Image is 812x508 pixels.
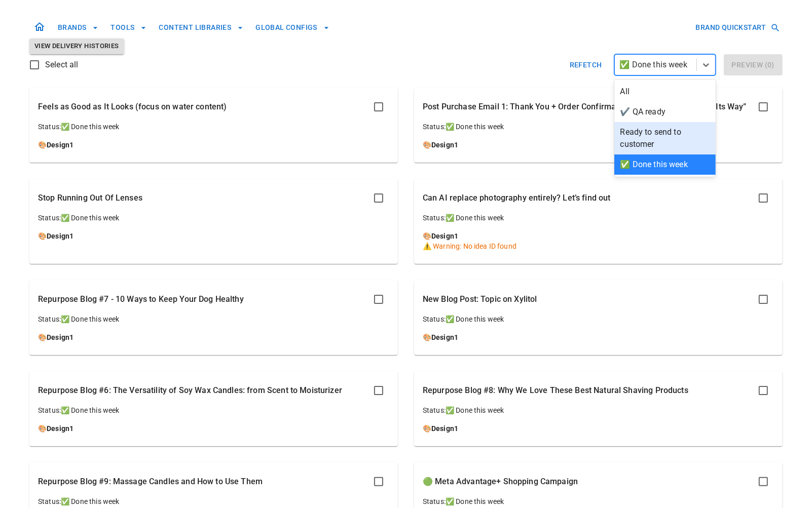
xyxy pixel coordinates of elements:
[47,232,73,240] a: Design1
[106,18,151,37] button: TOOLS
[423,496,774,506] p: Status: ✅ Done this week
[431,333,458,341] a: Design1
[614,82,716,102] div: All
[155,18,247,37] button: CONTENT LIBRARIES
[423,241,774,251] p: ⚠️ Warning: No idea ID found
[38,332,389,342] p: 🎨
[251,18,334,37] button: GLOBAL CONFIGS
[423,423,774,434] p: 🎨
[38,231,389,241] p: 🎨
[29,38,124,54] button: View Delivery Histories
[47,333,73,341] a: Design1
[38,122,389,132] p: Status: ✅ Done this week
[47,141,73,149] a: Design1
[614,154,716,175] div: ✅ Done this week
[423,231,774,241] p: 🎨
[423,213,774,223] p: Status: ✅ Done this week
[38,101,227,113] p: Feels as Good as It Looks (focus on water content)
[423,314,774,324] p: Status: ✅ Done this week
[38,314,389,324] p: Status: ✅ Done this week
[45,59,79,71] span: Select all
[431,141,458,149] a: Design1
[38,423,389,434] p: 🎨
[423,332,774,342] p: 🎨
[423,122,774,132] p: Status: ✅ Done this week
[423,384,688,397] p: Repurpose Blog #8: Why We Love These Best Natural Shaving Products
[614,102,716,122] div: ✔️ QA ready
[38,192,142,204] p: Stop Running Out Of Lenses
[431,232,458,240] a: Design1
[692,18,783,37] button: BRAND QUICKSTART
[423,192,611,204] p: Can AI replace photography entirely? Let’s find out
[38,384,342,397] p: Repurpose Blog #6: The Versatility of Soy Wax Candles: from Scent to Moisturizer
[38,476,263,488] p: Repurpose Blog #9: Massage Candles and How to Use Them
[423,140,774,150] p: 🎨
[431,424,458,433] a: Design1
[423,405,774,415] p: Status: ✅ Done this week
[54,18,102,37] button: BRANDS
[38,140,389,150] p: 🎨
[423,293,537,305] p: New Blog Post: Topic on Xylitol
[423,476,578,488] p: 🟢 Meta Advantage+ Shopping Campaign
[566,54,606,75] button: Refetch
[614,122,716,154] div: Ready to send to customer
[47,424,73,433] a: Design1
[423,101,747,113] p: Post Purchase Email 1: Thank You + Order Confirmation – “Your Bracelet Is On Its Way”
[38,293,244,305] p: Repurpose Blog #7 - 10 Ways to Keep Your Dog Healthy
[38,496,389,506] p: Status: ✅ Done this week
[38,213,389,223] p: Status: ✅ Done this week
[38,405,389,415] p: Status: ✅ Done this week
